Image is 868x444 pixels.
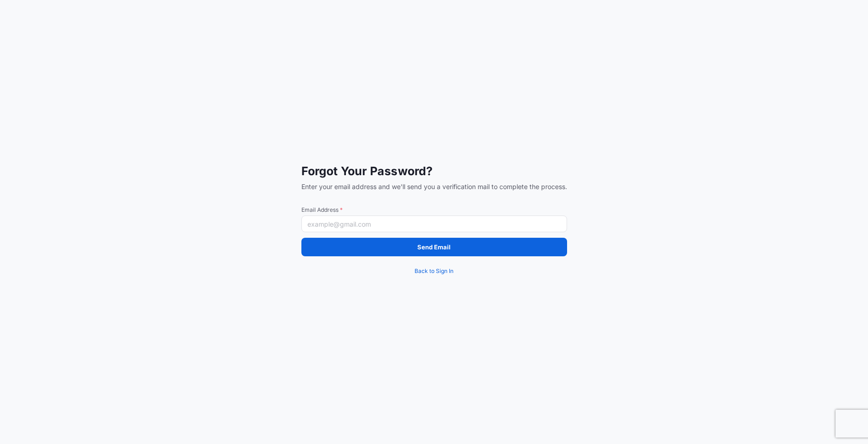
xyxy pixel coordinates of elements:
[301,182,567,191] span: Enter your email address and we'll send you a verification mail to complete the process.
[301,238,567,256] button: Send Email
[415,266,453,276] span: Back to Sign In
[301,164,567,178] span: Forgot Your Password?
[301,262,567,280] a: Back to Sign In
[417,242,451,252] p: Send Email
[301,216,567,232] input: example@gmail.com
[301,206,567,214] span: Email Address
